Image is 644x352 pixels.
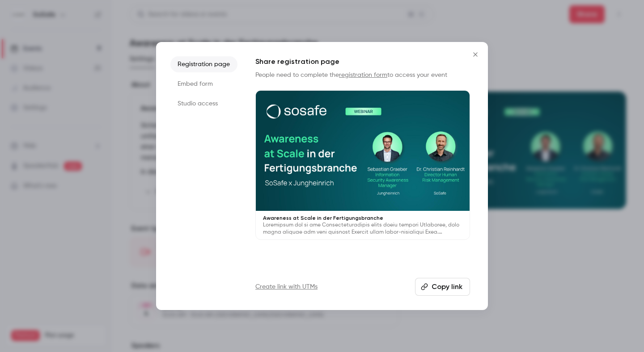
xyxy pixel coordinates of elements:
[170,56,237,72] li: Registration page
[263,222,462,236] p: Loremipsum dol si ame Consecteturadipis elits doeiu tempori Utlaboree, dolo magna aliquae adm ven...
[263,214,462,222] p: Awareness at Scale in der Fertigungsbranche
[170,96,237,112] li: Studio access
[255,282,318,291] a: Create link with UTMs
[466,46,484,63] button: Close
[415,278,470,296] button: Copy link
[255,71,470,80] p: People need to complete the to access your event
[339,72,387,78] a: registration form
[170,76,237,92] li: Embed form
[255,90,470,240] a: Awareness at Scale in der FertigungsbrancheLoremipsum dol si ame Consecteturadipis elits doeiu te...
[255,56,470,67] h1: Share registration page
